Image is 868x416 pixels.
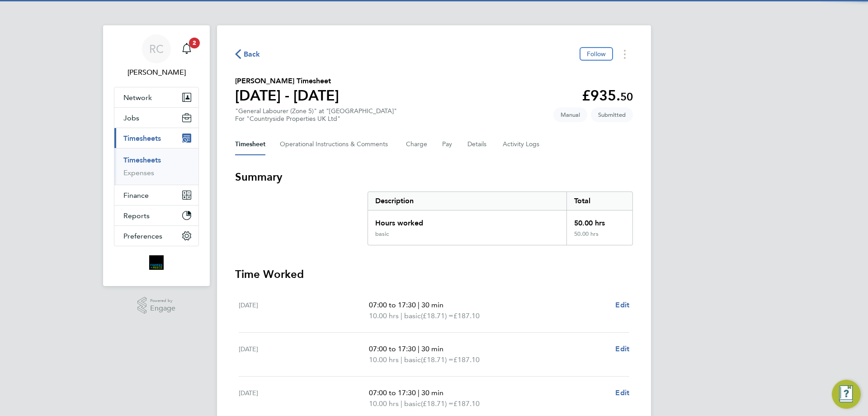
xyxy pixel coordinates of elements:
div: Timesheets [114,148,198,185]
span: | [418,344,420,353]
a: Edit [615,300,629,311]
span: £187.10 [453,399,480,408]
h2: [PERSON_NAME] Timesheet [235,76,339,86]
span: (£18.71) = [421,311,453,320]
button: Pay [442,134,453,155]
button: Operational Instructions & Comments [280,134,392,155]
button: Details [467,134,488,155]
button: Timesheet [235,134,265,155]
button: Charge [406,134,428,155]
div: For "Countryside Properties UK Ltd" [235,115,397,123]
span: Edit [615,301,629,309]
a: Edit [615,387,629,398]
span: 30 min [421,388,443,397]
span: RC [149,43,164,55]
span: 2 [189,38,200,48]
a: Expenses [123,168,154,177]
h1: [DATE] - [DATE] [235,86,339,105]
div: Description [368,192,566,210]
div: Summary [368,191,633,245]
a: Powered byEngage [137,297,176,314]
span: basic [404,311,421,321]
span: (£18.71) = [421,399,453,408]
h3: Summary [235,170,633,184]
span: 30 min [421,344,443,353]
div: Total [566,192,632,210]
span: basic [404,398,421,409]
button: Preferences [114,226,198,246]
button: Follow [580,47,613,61]
span: Roselyn Coelho [114,67,199,78]
a: 2 [178,34,196,63]
span: 10.00 hrs [369,355,399,364]
span: This timesheet is Submitted. [591,107,633,122]
span: Powered by [150,297,175,305]
span: Jobs [123,114,139,122]
div: [DATE] [239,387,369,409]
span: 10.00 hrs [369,311,399,320]
span: (£18.71) = [421,355,453,364]
span: Timesheets [123,134,161,143]
span: 50 [620,90,633,103]
span: Network [123,93,152,102]
span: 07:00 to 17:30 [369,388,416,397]
div: Hours worked [368,210,566,230]
button: Back [235,48,260,60]
button: Jobs [114,108,198,128]
button: Network [114,87,198,107]
span: Edit [615,388,629,397]
span: Preferences [123,232,162,240]
div: [DATE] [239,344,369,365]
span: basic [404,354,421,365]
button: Timesheets Menu [617,47,633,61]
div: basic [375,230,389,238]
a: Edit [615,344,629,354]
span: Follow [587,50,606,58]
div: 50.00 hrs [566,230,632,245]
span: 10.00 hrs [369,399,399,408]
span: This timesheet was manually created. [553,107,587,122]
img: bromak-logo-retina.png [149,255,164,270]
span: | [418,388,420,397]
span: Edit [615,344,629,353]
span: 30 min [421,301,443,309]
div: [DATE] [239,300,369,321]
span: £187.10 [453,355,480,364]
nav: Main navigation [103,25,210,286]
span: | [418,301,420,309]
span: Back [244,49,260,60]
span: | [401,355,402,364]
span: £187.10 [453,311,480,320]
a: Go to home page [114,255,199,270]
button: Engage Resource Center [832,380,861,409]
app-decimal: £935. [582,87,633,104]
button: Timesheets [114,128,198,148]
button: Reports [114,206,198,225]
span: | [401,399,402,408]
a: RC[PERSON_NAME] [114,34,199,78]
button: Activity Logs [503,134,541,155]
div: "General Labourer (Zone 5)" at "[GEOGRAPHIC_DATA]" [235,107,397,123]
span: 07:00 to 17:30 [369,344,416,353]
button: Finance [114,185,198,205]
h3: Time Worked [235,267,633,282]
a: Timesheets [123,156,161,164]
span: Reports [123,211,150,220]
span: 07:00 to 17:30 [369,301,416,309]
span: Engage [150,305,175,312]
span: Finance [123,191,149,200]
div: 50.00 hrs [566,210,632,230]
span: | [401,311,402,320]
